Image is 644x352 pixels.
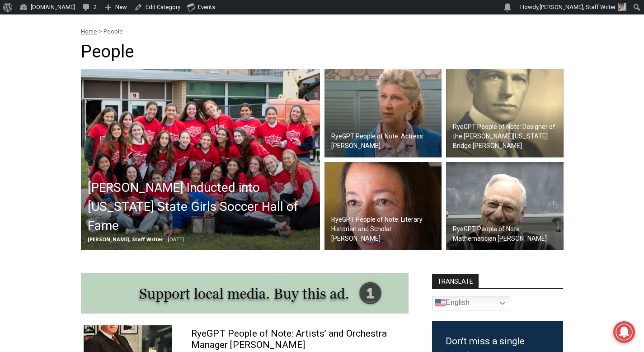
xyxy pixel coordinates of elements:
[7,91,116,112] h4: [PERSON_NAME] Read Sanctuary Fall Fest: [DATE]
[618,3,626,11] img: (PHOTO: MyRye.com Summer 2023 intern Beatrice Larzul.)
[453,224,561,243] h2: RyeGPT People of Note: Mathematician [PERSON_NAME]
[0,90,131,113] a: [PERSON_NAME] Read Sanctuary Fall Fest: [DATE]
[0,91,91,113] a: Open Tues. - Sun. [PHONE_NUMBER]
[81,273,409,314] img: support local media, buy this ad
[228,0,427,88] div: "We would have speakers with experience in local journalism speak to us about their experiences a...
[236,90,419,110] span: Intern @ [DOMAIN_NAME]
[446,69,564,157] a: RyeGPT People of Note: Designer of the [PERSON_NAME][US_STATE] Bridge [PERSON_NAME]
[540,4,616,10] span: [PERSON_NAME], Staff Writer
[94,86,99,95] div: 6
[446,69,564,157] img: (PHOTO: Othmar Ammann, age 43 years, at time of opening of George Washington Bridge (1932). Publi...
[432,274,479,288] strong: TRANSLATE
[99,27,102,35] span: >
[81,42,564,62] h1: People
[435,298,446,309] img: en
[324,162,442,251] img: (PHOTO: Debora Shuger at Griff Farm, England in 2006. Public Domain.)
[331,215,440,243] h2: RyeGPT People of Note: Literary Historian and Scholar [PERSON_NAME]
[81,69,320,250] img: (PHOTO: The 2025 Rye Girls Soccer Team surrounding Head Coach Rich Savage after his induction int...
[105,86,109,95] div: 6
[81,69,320,250] a: [PERSON_NAME] Inducted into [US_STATE] State Girls Soccer Hall of Fame [PERSON_NAME], Staff Write...
[324,162,442,251] a: RyeGPT People of Note: Literary Historian and Scholar [PERSON_NAME]
[168,236,184,243] span: [DATE]
[331,132,440,151] h2: RyeGPT People of Note: Actress [PERSON_NAME]
[324,69,442,157] a: RyeGPT People of Note: Actress [PERSON_NAME]
[446,162,564,251] img: (PHOTO: Interview of Alan Hoffman at IBM Watson Research Center, Yorktown Heights, NY, by Irv Lus...
[432,296,510,310] a: English
[446,162,564,251] a: RyeGPT People of Note: Mathematician [PERSON_NAME]
[165,236,166,243] span: -
[81,27,564,36] nav: Breadcrumbs
[3,93,89,128] span: Open Tues. - Sun. [PHONE_NUMBER]
[103,27,123,35] span: People
[217,88,438,113] a: Intern @ [DOMAIN_NAME]
[93,57,128,108] div: "[PERSON_NAME]'s draw is the fine variety of pristine raw fish kept on hand"
[101,86,103,95] div: /
[191,328,387,350] a: RyeGPT People of Note: Artists’ and Orchestra Manager [PERSON_NAME]
[453,122,561,151] h2: RyeGPT People of Note: Designer of the [PERSON_NAME][US_STATE] Bridge [PERSON_NAME]
[94,25,126,83] div: Two by Two Animal Haven & The Nature Company: The Wild World of Animals
[88,236,163,243] span: [PERSON_NAME], Staff Writer
[81,27,97,35] a: Home
[324,69,442,157] img: (PHOTO: Sheridan in an episode of ALF. Public Domain.)
[88,178,318,235] h2: [PERSON_NAME] Inducted into [US_STATE] State Girls Soccer Hall of Fame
